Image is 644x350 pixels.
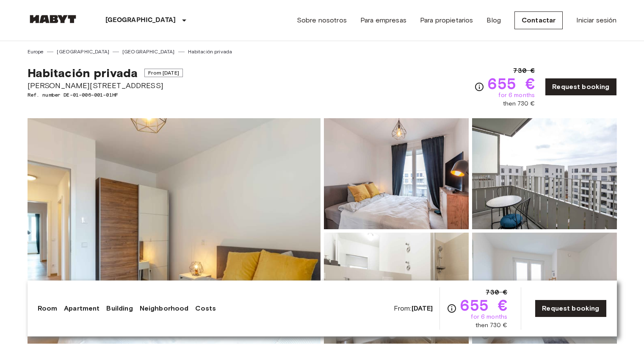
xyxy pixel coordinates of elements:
[475,321,508,330] span: then 730 €
[474,82,484,92] svg: Check cost overview for full price breakdown. Please note that discounts apply to new joiners onl...
[498,91,535,100] span: for 6 months
[576,15,616,25] a: Iniciar sesión
[471,313,507,321] span: for 6 months
[486,287,507,297] span: 730 €
[535,300,606,317] a: Request booking
[188,48,232,56] a: Habitación privada
[514,11,563,29] a: Contactar
[545,78,616,96] a: Request booking
[140,303,189,314] a: Neighborhood
[472,233,617,344] img: Picture of unit DE-01-006-001-01HF
[195,303,216,314] a: Costs
[64,303,100,314] a: Apartment
[297,15,347,25] a: Sobre nosotros
[28,48,44,56] a: Europe
[105,15,176,25] p: [GEOGRAPHIC_DATA]
[360,15,406,25] a: Para empresas
[28,66,138,80] span: Habitación privada
[28,80,183,91] span: [PERSON_NAME][STREET_ADDRESS]
[57,48,109,56] a: [GEOGRAPHIC_DATA]
[460,297,507,313] span: 655 €
[513,66,535,76] span: 730 €
[144,69,183,77] span: From [DATE]
[486,15,501,25] a: Blog
[324,233,469,344] img: Picture of unit DE-01-006-001-01HF
[324,118,469,229] img: Picture of unit DE-01-006-001-01HF
[122,48,175,56] a: [GEOGRAPHIC_DATA]
[447,303,457,314] svg: Check cost overview for full price breakdown. Please note that discounts apply to new joiners onl...
[503,100,535,108] span: then 730 €
[106,303,133,314] a: Building
[28,15,78,23] img: Habyt
[488,76,535,91] span: 655 €
[28,91,183,99] span: Ref. number DE-01-006-001-01HF
[28,118,321,344] img: Marketing picture of unit DE-01-006-001-01HF
[394,304,433,313] span: From:
[412,304,433,312] b: [DATE]
[38,303,58,314] a: Room
[420,15,473,25] a: Para propietarios
[472,118,617,229] img: Picture of unit DE-01-006-001-01HF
